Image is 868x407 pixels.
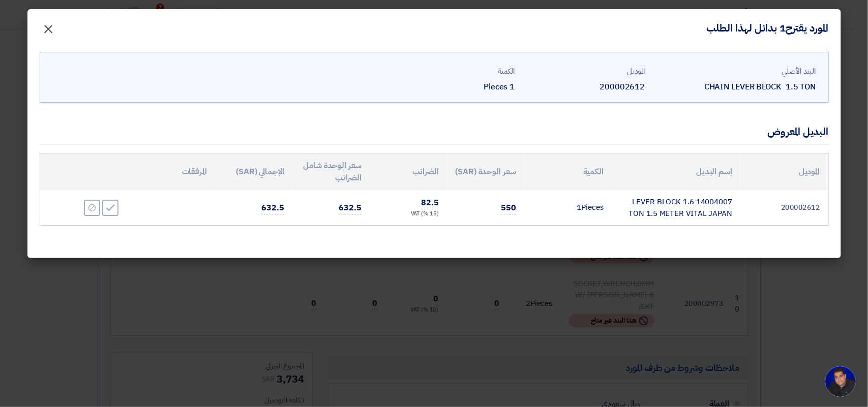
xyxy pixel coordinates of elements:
[378,210,439,218] div: (15 %) VAT
[740,190,828,225] td: 200002612
[523,66,645,77] div: الموديل
[825,366,856,397] div: Open chat
[524,153,612,190] th: الكمية
[370,153,447,190] th: الضرائب
[707,21,829,35] h4: المورد يقترح1 بدائل لهذا الطلب
[577,202,582,213] span: 1
[393,66,515,77] div: الكمية
[128,153,215,190] th: المرفقات
[524,190,612,225] td: Pieces
[35,16,63,37] button: Close
[501,202,516,214] span: 550
[447,153,524,190] th: سعر الوحدة (SAR)
[740,153,828,190] th: الموديل
[43,13,55,44] span: ×
[653,81,816,93] div: CHAIN LEVER BLOCK 1.5 TON
[261,202,284,214] span: 632.5
[393,81,515,93] div: 1 Pieces
[215,153,292,190] th: الإجمالي (SAR)
[421,197,439,209] span: 82.5
[292,153,370,190] th: سعر الوحدة شامل الضرائب
[612,190,740,225] td: 14004007 LEVER BLOCK 1.6 TON 1.5 METER VITAL JAPAN
[612,153,740,190] th: إسم البديل
[339,202,362,214] span: 632.5
[523,81,645,93] div: 200002612
[653,66,816,77] div: البند الأصلي
[768,124,829,139] div: البديل المعروض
